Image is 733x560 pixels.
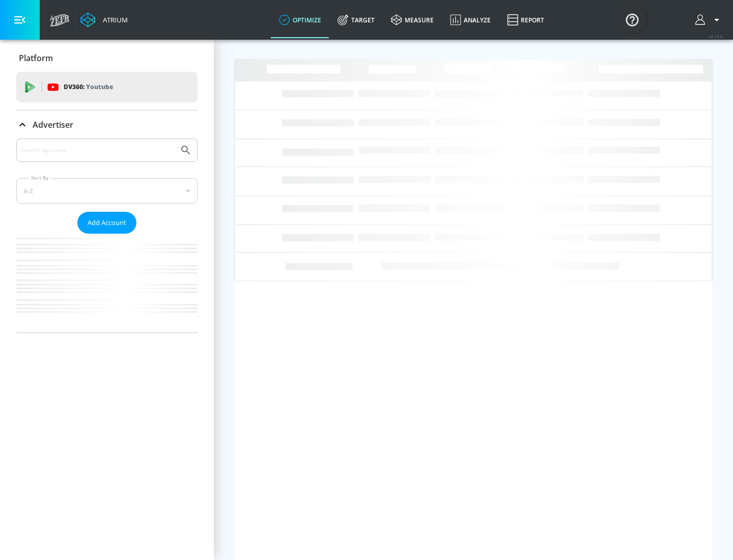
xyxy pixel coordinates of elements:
a: Atrium [80,12,128,27]
a: Analyze [442,2,499,38]
button: Open Resource Center [618,5,646,34]
a: Report [499,2,552,38]
p: Youtube [86,81,113,92]
div: A-Z [16,178,198,204]
a: Target [329,2,383,38]
div: DV360: Youtube [16,72,198,102]
button: Add Account [77,212,136,234]
a: measure [383,2,442,38]
p: Platform [19,52,53,64]
p: Advertiser [33,119,73,130]
nav: list of Advertiser [16,234,198,332]
label: Sort By [29,175,51,181]
div: Platform [16,44,198,72]
input: Search by name [20,144,175,157]
div: Advertiser [16,110,198,139]
p: DV360: [64,81,113,93]
div: Atrium [99,15,128,24]
span: Add Account [88,217,126,229]
a: optimize [271,2,329,38]
span: v 4.19.0 [709,34,723,39]
div: Advertiser [16,138,198,332]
